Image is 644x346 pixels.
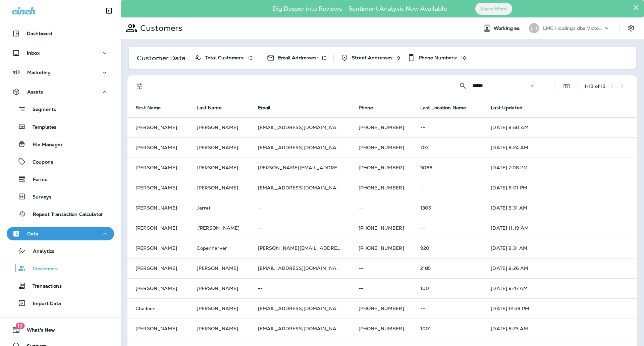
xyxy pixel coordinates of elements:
span: 3066 [420,165,433,171]
span: Last Updated [491,105,531,111]
p: Data [27,231,39,236]
td: [PERSON_NAME] [189,319,250,339]
p: Customers [138,23,182,33]
button: Templates [7,120,114,134]
button: Marketing [7,66,114,79]
button: File Manager [7,137,114,151]
button: Inbox [7,46,114,60]
td: [PERSON_NAME] [127,178,189,198]
td: [PERSON_NAME] [127,117,189,137]
span: 1305 [420,205,431,211]
span: 1001 [420,285,431,291]
td: [DATE] 12:39 PM [483,298,637,319]
td: Copenharver [189,238,250,258]
td: [EMAIL_ADDRESS][DOMAIN_NAME] [250,258,351,278]
span: Total Customers: [205,55,245,61]
td: [EMAIL_ADDRESS][DOMAIN_NAME] [250,137,351,158]
p: Templates [26,124,56,131]
button: Import Data [7,296,114,310]
span: First Name [136,105,161,111]
p: -- [420,125,475,130]
td: [PHONE_NUMBER] [351,218,412,238]
button: Collapse Sidebar [100,4,118,17]
td: [DATE] 8:24 AM [483,137,637,158]
p: Assets [27,89,43,95]
button: Filters [133,79,146,93]
td: .[PERSON_NAME] [189,218,250,238]
td: [PERSON_NAME][EMAIL_ADDRESS][PERSON_NAME][PERSON_NAME][DOMAIN_NAME] [250,158,351,178]
span: Phone [359,105,382,111]
div: 1 - 13 of 13 [584,83,605,89]
span: 19 [15,323,24,329]
p: Customers [26,266,58,272]
p: -- [359,205,404,211]
p: Coupons [26,159,53,166]
td: Chaileen [127,298,189,319]
button: Dashboard [7,27,114,40]
span: 2185 [420,265,431,271]
span: Phone [359,105,373,111]
td: [EMAIL_ADDRESS][DOMAIN_NAME] [250,298,351,319]
span: 703 [420,145,429,151]
td: [PHONE_NUMBER] [351,158,412,178]
td: [PERSON_NAME] [127,158,189,178]
td: [DATE] 8:31 AM [483,198,637,218]
td: [PHONE_NUMBER] [351,298,412,319]
span: Email [258,105,279,111]
p: -- [359,286,404,291]
button: Segments [7,102,114,116]
p: Inbox [27,50,40,56]
div: LH [529,23,539,33]
span: Last Updated [491,105,523,111]
button: Surveys [7,189,114,204]
button: Coupons [7,155,114,169]
span: 920 [420,245,429,251]
td: [PERSON_NAME] [189,117,250,137]
p: Transactions [26,283,62,290]
p: -- [420,225,475,231]
td: [PERSON_NAME] [189,137,250,158]
p: -- [420,185,475,190]
td: [PERSON_NAME][EMAIL_ADDRESS][PERSON_NAME][DOMAIN_NAME] [250,238,351,258]
td: [PERSON_NAME] [189,158,250,178]
td: [PHONE_NUMBER] [351,238,412,258]
td: [PERSON_NAME] [189,278,250,298]
button: Customers [7,261,114,275]
span: 1001 [420,326,431,332]
span: Phone Numbers: [419,55,458,61]
td: [PERSON_NAME] [189,178,250,198]
span: Last Name [197,105,230,111]
td: [DATE] 8:47 AM [483,278,637,298]
td: [PERSON_NAME] [189,298,250,319]
td: [DATE] 8:26 AM [483,258,637,278]
p: Forms [26,177,47,183]
span: Street Addresses: [352,55,394,61]
button: Learn More [475,3,512,15]
td: [EMAIL_ADDRESS][DOMAIN_NAME] [250,178,351,198]
td: [PHONE_NUMBER] [351,137,412,158]
p: Import Data [26,301,61,307]
span: What's New [20,327,55,335]
td: [PHONE_NUMBER] [351,178,412,198]
button: Settings [625,22,637,34]
p: Repeat Transaction Calculator [26,212,103,218]
p: Segments [26,107,56,113]
span: Email [258,105,271,111]
span: First Name [136,105,169,111]
p: Marketing [27,70,51,75]
button: Repeat Transaction Calculator [7,207,114,221]
span: Email Addresses: [278,55,318,61]
p: Dashboard [27,31,52,36]
span: Last Location Name [420,105,475,111]
span: Last Name [197,105,221,111]
button: Close [633,2,639,13]
p: File Manager [26,142,63,148]
p: 13 [248,55,253,61]
button: Edit Fields [560,79,573,93]
button: Transactions [7,279,114,293]
td: [PERSON_NAME] [127,218,189,238]
button: 19What's New [7,323,114,337]
td: [DATE] 8:23 AM [483,319,637,339]
button: Analytics [7,244,114,258]
td: [PERSON_NAME] [127,278,189,298]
